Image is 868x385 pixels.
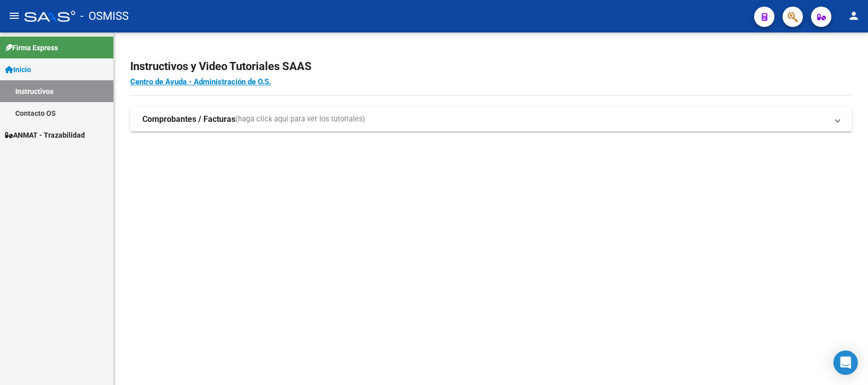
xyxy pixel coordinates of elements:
strong: Comprobantes / Facturas [142,114,235,125]
span: (haga click aquí para ver los tutoriales) [235,114,365,125]
div: Open Intercom Messenger [833,350,858,375]
mat-icon: person [848,10,860,22]
mat-icon: menu [8,10,20,22]
h2: Instructivos y Video Tutoriales SAAS [130,57,852,76]
mat-expansion-panel-header: Comprobantes / Facturas(haga click aquí para ver los tutoriales) [130,107,852,132]
span: Firma Express [5,42,58,53]
span: Inicio [5,64,31,75]
a: Centro de Ayuda - Administración de O.S. [130,77,271,86]
span: - OSMISS [80,5,129,27]
span: ANMAT - Trazabilidad [5,130,85,141]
